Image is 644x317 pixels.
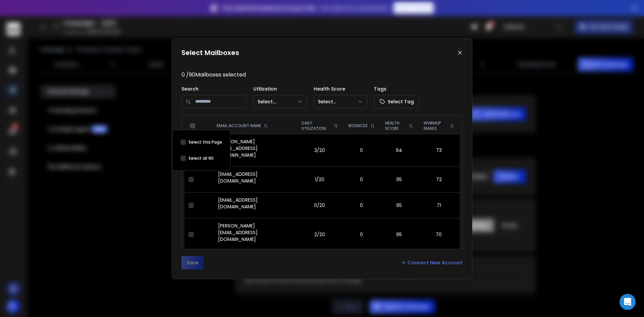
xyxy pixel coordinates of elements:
td: 2/20 [296,218,343,251]
p: [EMAIL_ADDRESS][DOMAIN_NAME] [218,171,292,184]
p: Search [181,86,247,92]
p: 0 [347,202,376,209]
p: 0 [347,147,376,154]
p: Health Score [314,86,367,92]
label: Select all 90 [189,156,214,161]
td: 0/20 [296,193,343,218]
p: 0 / 90 Mailboxes selected [181,71,463,79]
p: [PERSON_NAME][EMAIL_ADDRESS][DOMAIN_NAME] [218,222,292,243]
td: 95 [380,167,418,193]
td: 72 [418,167,460,193]
td: 95 [380,193,418,218]
p: 0 [347,176,376,183]
p: [PERSON_NAME][EMAIL_ADDRESS][DOMAIN_NAME] [218,138,292,158]
button: Select Tag [374,95,420,108]
td: 71 [418,193,460,218]
p: [EMAIL_ADDRESS][DOMAIN_NAME] [218,197,292,210]
h1: Select Mailboxes [181,48,239,57]
button: Select... [253,95,307,108]
button: Select... [314,95,367,108]
p: DAILY UTILIZATION [302,120,331,131]
td: 95 [380,218,418,251]
label: Select this Page [189,140,222,145]
p: HEALTH SCORE [385,120,406,131]
div: Open Intercom Messenger [620,294,636,310]
a: Connect New Account [401,259,463,266]
td: 3/20 [296,134,343,167]
p: Tags [374,86,420,92]
div: EMAIL ACCOUNT NAME [217,123,291,128]
p: Utilization [253,86,307,92]
td: 70 [418,218,460,251]
p: WARMUP EMAILS [424,120,447,131]
td: 94 [380,134,418,167]
td: 73 [418,134,460,167]
p: BOUNCES [348,123,368,128]
p: 0 [347,231,376,238]
td: 1/20 [296,167,343,193]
